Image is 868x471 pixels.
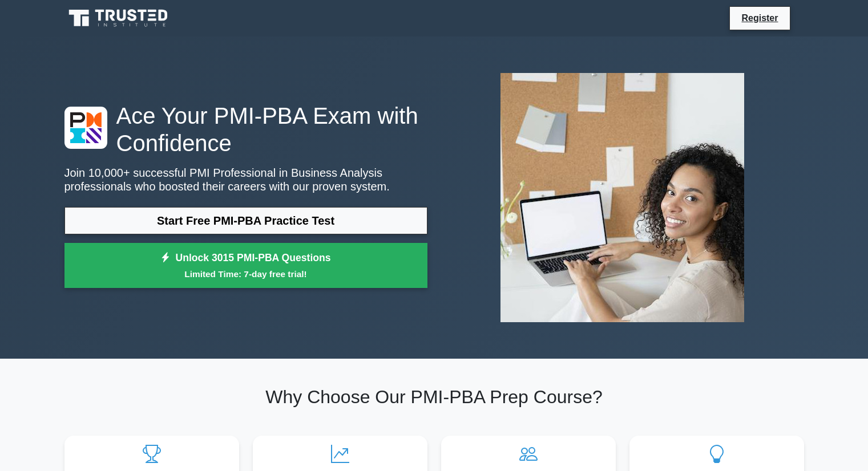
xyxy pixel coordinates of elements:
p: Join 10,000+ successful PMI Professional in Business Analysis professionals who boosted their car... [64,166,427,193]
small: Limited Time: 7-day free trial! [79,267,413,281]
a: Register [734,11,785,25]
h2: Why Choose Our PMI-PBA Prep Course? [64,386,804,408]
a: Start Free PMI-PBA Practice Test [64,207,427,234]
h1: Ace Your PMI-PBA Exam with Confidence [64,102,427,157]
a: Unlock 3015 PMI-PBA QuestionsLimited Time: 7-day free trial! [64,243,427,289]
